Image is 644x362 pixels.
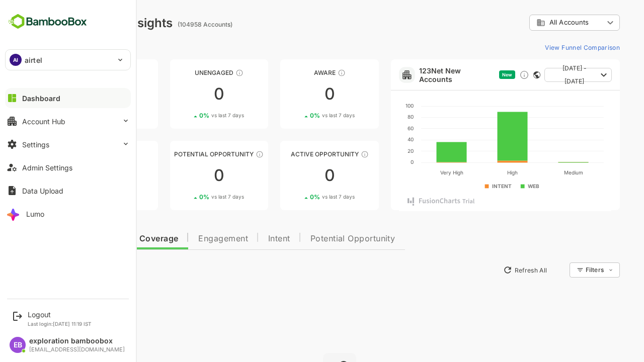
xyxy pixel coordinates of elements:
[5,180,131,201] button: Data Upload
[517,62,561,88] span: [DATE] - [DATE]
[245,141,344,210] a: Active OpportunityThese accounts have open opportunities which might be at any of the Sales Stage...
[501,18,569,27] div: All Accounts
[245,167,344,184] div: 0
[326,150,334,158] div: These accounts have open opportunities which might be at any of the Sales Stages
[529,169,548,175] text: Medium
[6,50,130,70] div: AIairtel
[498,71,505,78] div: This card does not support filter and segments
[372,125,378,131] text: 60
[10,337,26,353] div: EB
[509,68,577,82] button: [DATE] - [DATE]
[463,262,516,278] button: Refresh All
[275,235,360,243] span: Potential Opportunity
[22,117,65,126] div: Account Hub
[287,193,319,201] span: vs last 7 days
[245,69,344,76] div: Aware
[372,148,378,154] text: 20
[245,86,344,102] div: 0
[26,210,44,218] div: Lumo
[372,136,378,142] text: 40
[24,150,123,158] div: Engaged
[29,337,125,345] div: exploration bamboobox
[135,167,233,184] div: 0
[372,114,378,120] text: 80
[24,59,123,129] a: UnreachedThese accounts have not been engaged with for a defined time period00%vs last 7 days
[10,54,22,66] div: AI
[506,39,585,55] button: View Funnel Comparison
[275,193,319,201] div: 0 %
[163,235,213,243] span: Engagement
[142,21,200,28] ag: (104958 Accounts)
[467,72,477,77] span: New
[24,16,137,30] div: Dashboard Insights
[549,261,585,279] div: Filters
[5,12,90,31] img: BambooboxFullLogoMark.5f36c76dfaba33ec1ec1367b70bb1252.svg
[34,235,143,243] span: Data Quality and Coverage
[164,112,209,119] div: 0 %
[176,112,209,119] span: vs last 7 days
[22,140,49,149] div: Settings
[5,204,131,224] button: Lumo
[176,193,209,201] span: vs last 7 days
[22,163,72,172] div: Admin Settings
[29,346,125,353] div: [EMAIL_ADDRESS][DOMAIN_NAME]
[245,59,344,129] a: AwareThese accounts have just entered the buying cycle and need further nurturing00%vs last 7 days
[5,88,131,108] button: Dashboard
[484,70,494,80] div: Discover new ICP-fit accounts showing engagement — via intent surges, anonymous website visits, L...
[135,59,233,129] a: UnengagedThese accounts have not shown enough engagement and need nurturing00%vs last 7 days
[24,86,123,102] div: 0
[24,261,98,279] button: New Insights
[24,167,123,184] div: 0
[233,235,255,243] span: Intent
[135,69,233,76] div: Unengaged
[28,321,92,327] p: Last login: [DATE] 11:19 IST
[494,13,585,33] div: All Accounts
[302,69,310,77] div: These accounts have just entered the buying cycle and need further nurturing
[135,150,233,158] div: Potential Opportunity
[514,19,553,26] span: All Accounts
[54,193,99,201] div: 0 %
[135,86,233,102] div: 0
[22,94,60,103] div: Dashboard
[5,111,131,131] button: Account Hub
[90,69,98,77] div: These accounts have not been engaged with for a defined time period
[375,159,378,165] text: 0
[405,169,428,176] text: Very High
[25,55,42,65] p: airtel
[66,193,99,201] span: vs last 7 days
[66,112,99,119] span: vs last 7 days
[472,169,482,176] text: High
[135,141,233,210] a: Potential OpportunityThese accounts are MQAs and can be passed on to Inside Sales00%vs last 7 days
[370,103,378,109] text: 100
[24,141,123,210] a: EngagedThese accounts are warm, further nurturing would qualify them to MQAs00%vs last 7 days
[85,150,93,158] div: These accounts are warm, further nurturing would qualify them to MQAs
[28,310,92,319] div: Logout
[287,112,319,119] span: vs last 7 days
[5,134,131,154] button: Settings
[245,150,344,158] div: Active Opportunity
[22,187,63,195] div: Data Upload
[54,112,99,119] div: 0 %
[24,69,123,76] div: Unreached
[5,157,131,177] button: Admin Settings
[275,112,319,119] div: 0 %
[550,266,569,274] div: Filters
[220,150,228,158] div: These accounts are MQAs and can be passed on to Inside Sales
[384,66,460,83] a: 123Net New Accounts
[164,193,209,201] div: 0 %
[200,69,208,77] div: These accounts have not shown enough engagement and need nurturing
